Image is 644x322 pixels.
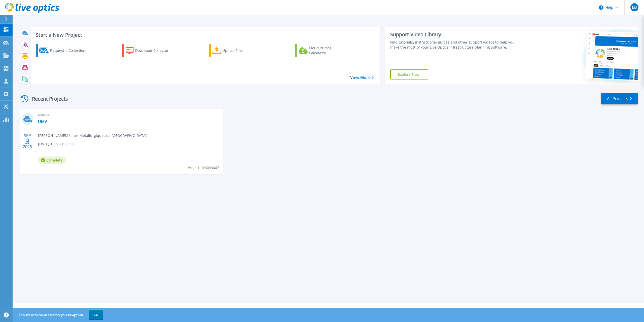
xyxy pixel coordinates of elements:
div: Recent Projects [19,93,75,105]
button: OK [89,310,103,319]
div: Request a Collection [50,46,90,56]
div: Upload Files [222,46,263,56]
span: EB [632,5,637,9]
div: Find tutorials, instructional guides and other support videos to help you make the most of your L... [390,40,521,50]
a: Cloud Pricing Calculator [295,44,351,57]
span: Project ID: 3039447 [188,165,219,171]
a: Request a Collection [36,44,92,57]
a: Explore Now! [390,69,428,79]
span: [DATE] 16:38 (+02:00) [38,141,74,147]
a: View More [350,75,374,80]
span: 3 [25,139,30,143]
span: Complete [38,156,66,164]
a: Download Collector [122,44,178,57]
span: [PERSON_NAME] , Usines Métallurgiques de [GEOGRAPHIC_DATA] [38,133,147,138]
h3: Start a New Project [36,32,374,38]
a: All Projects [601,93,638,104]
div: Support Video Library [390,31,521,38]
span: Nutanix [38,112,220,118]
span: This site uses cookies to track your navigation. [14,310,103,319]
div: Cloud Pricing Calculator [309,46,349,56]
a: UMV [38,119,47,124]
a: Upload Files [209,44,265,57]
div: Download Collector [135,46,175,56]
div: SEP 2025 [23,132,32,150]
